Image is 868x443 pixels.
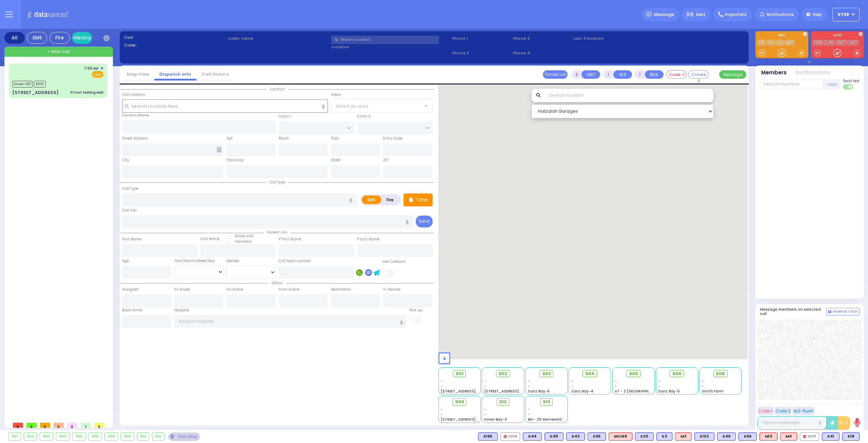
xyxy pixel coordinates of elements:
[581,70,600,79] button: UNIT
[154,71,196,77] a: Dispatch info
[279,237,301,242] label: P First Name
[73,433,85,440] div: 905
[588,432,606,441] div: K65
[656,432,672,441] div: BLS
[613,70,632,79] button: ALS
[528,412,530,417] span: -
[645,70,664,79] button: BUS
[792,407,814,415] button: ALS-Rush
[484,384,486,389] span: -
[226,287,243,292] label: On Scene
[12,81,33,88] span: Driver-K37
[543,399,550,405] span: 913
[813,40,823,45] a: FD16
[755,34,808,38] label: EMS
[523,432,542,441] div: BLS
[848,40,858,45] a: FD21
[719,70,746,79] button: Message
[543,70,568,79] button: Transfer call
[656,432,672,441] div: K3
[513,50,571,56] span: Phone 4
[843,84,854,90] label: Turn off text
[716,370,725,377] span: 908
[226,258,239,264] label: Gender
[217,147,221,152] span: Other building occupants
[694,432,714,441] div: K102
[279,114,291,119] label: Cross 1
[56,433,70,440] div: 904
[780,432,797,441] div: M4
[635,432,654,441] div: K20
[122,136,148,141] label: Street Address
[67,423,77,428] span: 0
[832,8,860,21] button: KY38
[658,384,660,389] span: -
[826,308,860,315] button: Internal Chat
[357,237,379,242] label: P Last Name
[228,36,329,41] label: Caller name
[484,407,486,412] span: -
[528,384,530,389] span: -
[500,432,520,441] div: FD16
[455,399,464,405] span: 909
[571,384,573,389] span: -
[795,69,830,77] button: Notifications
[688,70,709,79] button: Covered
[759,432,777,441] div: M13
[34,81,46,88] span: K100
[833,309,858,314] span: Internal Chat
[122,208,137,213] label: Call Info
[658,379,660,384] span: -
[279,287,299,292] label: From Scene
[50,32,70,44] div: Fire
[72,32,92,44] a: History
[513,36,571,41] span: Phone 3
[761,69,787,77] button: Members
[357,114,371,119] label: Cross 2
[588,432,606,441] div: BLS
[609,432,632,441] div: MCH19
[672,370,682,377] span: 906
[800,432,819,441] div: K101
[811,34,864,38] label: KJFD
[81,423,91,428] span: 1
[843,78,860,84] span: Send text
[266,180,289,185] span: Call type
[27,32,47,44] div: EMS
[381,196,400,204] label: Fire
[456,370,463,377] span: 901
[822,432,840,441] div: BLS
[409,308,422,313] label: Pick up
[767,12,794,18] span: Notifications
[717,432,736,441] div: K49
[122,287,139,292] label: Assigned
[362,196,381,204] label: EMS
[484,389,548,394] span: [STREET_ADDRESS][PERSON_NAME]
[478,432,498,441] div: BLS
[174,258,223,264] div: Year/Month/Week/Day
[717,432,736,441] div: BLS
[122,92,145,97] label: Call Location
[382,259,406,264] label: Use Callback
[441,389,505,394] span: [STREET_ADDRESS][PERSON_NAME]
[545,432,564,441] div: BLS
[226,136,233,141] label: Apt
[196,71,234,77] a: Call History
[702,384,704,389] span: -
[152,433,164,440] div: 913
[484,379,486,384] span: -
[226,158,243,163] label: Township
[504,435,507,438] img: red-radio-icon.svg
[268,280,287,285] span: Status
[415,196,428,203] p: Tone
[331,36,439,44] input: Search a contact
[122,99,328,112] input: Search location here
[571,389,593,394] span: Sanz Bay-4
[174,308,189,313] label: Hospital
[658,389,680,394] span: Sanz Bay-5
[383,158,388,163] label: ZIP
[441,412,443,417] span: -
[122,186,138,191] label: Call Type
[484,412,486,417] span: -
[200,236,220,242] label: Last Name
